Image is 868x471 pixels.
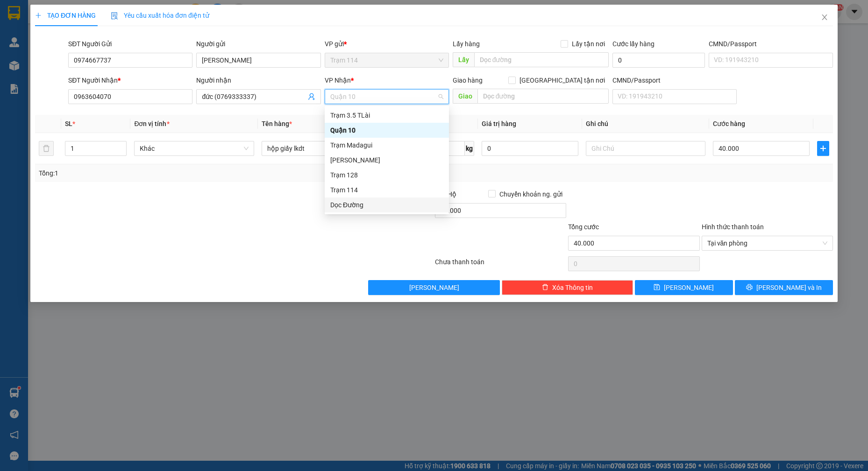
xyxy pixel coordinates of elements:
[325,197,449,212] div: Dọc Đường
[111,12,118,20] img: icon
[68,75,192,85] div: SĐT Người Nhận
[89,9,112,19] span: Nhận:
[325,183,449,197] div: Trạm 114
[262,141,382,156] input: VD: Bàn, Ghế
[586,141,706,156] input: Ghi Chú
[453,52,474,67] span: Lấy
[8,19,83,30] div: [PERSON_NAME]
[502,280,633,295] button: deleteXóa Thông tin
[89,8,148,30] div: Quận 10
[709,39,833,49] div: CMND/Passport
[582,115,710,133] th: Ghi chú
[330,155,443,165] div: [PERSON_NAME]
[482,120,516,127] span: Giá trị hàng
[39,141,54,156] button: delete
[368,280,499,295] button: [PERSON_NAME]
[330,125,443,135] div: Quận 10
[325,39,449,49] div: VP gửi
[409,282,459,293] span: [PERSON_NAME]
[7,60,84,71] div: 250.000
[330,200,443,210] div: Dọc Đường
[552,282,593,293] span: Xóa Thông tin
[756,282,822,293] span: [PERSON_NAME] và In
[811,5,838,31] button: Close
[542,284,548,291] span: delete
[516,75,609,85] span: [GEOGRAPHIC_DATA] tận nơi
[134,120,169,127] span: Đơn vị tính
[474,52,609,67] input: Dọc đường
[330,170,443,180] div: Trạm 128
[140,141,249,155] span: Khác
[308,93,315,100] span: user-add
[635,280,733,295] button: save[PERSON_NAME]
[325,77,351,84] span: VP Nhận
[568,223,599,231] span: Tổng cước
[612,75,737,85] div: CMND/Passport
[196,75,320,85] div: Người nhận
[702,223,764,231] label: Hình thức thanh toán
[7,61,21,71] span: CR :
[818,145,829,152] span: plus
[325,138,449,153] div: Trạm Madagui
[89,30,148,42] div: sơn
[568,39,609,49] span: Lấy tận nơi
[612,40,655,48] label: Cước lấy hàng
[35,12,42,19] span: plus
[735,280,833,295] button: printer[PERSON_NAME] và In
[330,140,443,150] div: Trạm Madagui
[713,120,745,127] span: Cước hàng
[453,89,477,104] span: Giao
[434,257,567,273] div: Chưa thanh toán
[8,9,22,19] span: Gửi:
[8,8,83,19] div: Trạm 114
[453,77,483,84] span: Giao hàng
[496,189,566,199] span: Chuyển khoản ng. gửi
[325,108,449,123] div: Trạm 3.5 TLài
[330,53,443,67] span: Trạm 114
[111,12,209,19] span: Yêu cầu xuất hóa đơn điện tử
[8,43,83,55] div: 075240007043
[330,185,443,195] div: Trạm 114
[330,110,443,120] div: Trạm 3.5 TLài
[39,168,335,178] div: Tổng: 1
[325,168,449,183] div: Trạm 128
[453,40,480,48] span: Lấy hàng
[707,236,827,250] span: Tại văn phòng
[68,39,192,49] div: SĐT Người Gửi
[325,123,449,138] div: Quận 10
[325,153,449,168] div: Phương Lâm
[65,120,72,127] span: SL
[746,284,753,291] span: printer
[821,14,828,21] span: close
[435,190,456,198] span: Thu Hộ
[262,120,292,127] span: Tên hàng
[35,12,96,19] span: TẠO ĐƠN HÀNG
[196,39,320,49] div: Người gửi
[482,141,578,156] input: 0
[612,53,705,68] input: Cước lấy hàng
[817,141,829,156] button: plus
[330,90,443,104] span: Quận 10
[477,89,609,104] input: Dọc đường
[654,284,660,291] span: save
[465,141,474,156] span: kg
[664,282,714,293] span: [PERSON_NAME]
